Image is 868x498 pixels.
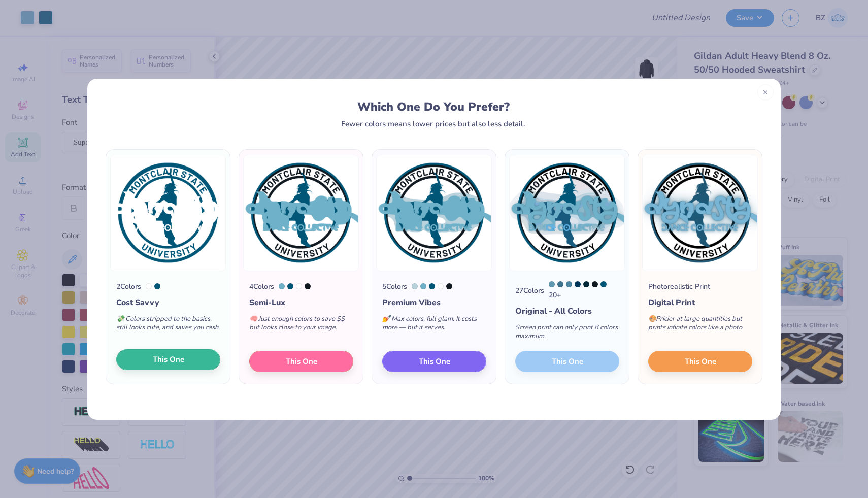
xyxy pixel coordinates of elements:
[286,355,317,367] span: This One
[249,281,274,292] div: 4 Colors
[382,281,407,292] div: 5 Colors
[115,100,752,114] div: Which One Do You Prefer?
[249,351,353,372] button: This One
[648,351,752,372] button: This One
[592,281,598,287] div: Black 6 C
[438,283,444,289] div: White
[648,309,752,342] div: Pricier at large quantities but prints infinite colors like a photo
[243,155,359,271] img: 4 color option
[583,281,589,287] div: 303 C
[419,355,450,367] span: This One
[549,281,555,287] div: 7696 C
[382,296,486,309] div: Premium Vibes
[279,283,285,289] div: 7458 C
[116,296,220,309] div: Cost Savvy
[648,296,752,309] div: Digital Print
[382,314,390,323] span: 💅
[296,283,302,289] div: White
[648,281,710,292] div: Photorealistic Print
[146,283,152,289] div: White
[575,281,581,287] div: 302 C
[446,283,452,289] div: Black 6 C
[515,285,544,296] div: 27 Colors
[376,155,492,271] img: 5 color option
[566,281,572,287] div: 7697 C
[429,283,435,289] div: 7701 C
[116,349,220,371] button: This One
[110,155,226,271] img: 2 color option
[600,281,607,287] div: 7701 C
[249,296,353,309] div: Semi-Lux
[153,354,184,366] span: This One
[648,314,656,323] span: 🎨
[305,283,311,289] div: Black 6 C
[412,283,418,289] div: 552 C
[515,317,619,351] div: Screen print can only print 8 colors maximum.
[382,351,486,372] button: This One
[116,281,141,292] div: 2 Colors
[382,309,486,342] div: Max colors, full glam. It costs more — but it serves.
[557,281,563,287] div: 7698 C
[515,305,619,317] div: Original - All Colors
[341,120,525,128] div: Fewer colors means lower prices but also less detail.
[249,309,353,342] div: Just enough colors to save $$ but looks close to your image.
[287,283,293,289] div: 7701 C
[116,314,124,323] span: 💸
[116,309,220,342] div: Colors stripped to the basics, still looks cute, and saves you cash.
[249,314,257,323] span: 🧠
[685,355,716,367] span: This One
[420,283,426,289] div: 7458 C
[549,281,619,301] div: 20 +
[642,155,758,271] img: Photorealistic preview
[509,155,625,271] img: 27 color option
[154,283,160,289] div: 7701 C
